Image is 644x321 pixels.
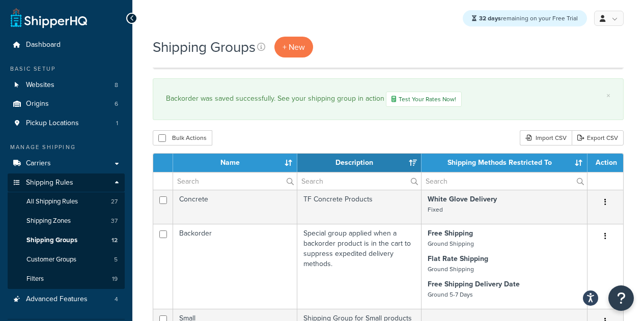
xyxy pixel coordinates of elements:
[8,192,125,211] li: All Shipping Rules
[428,194,497,205] strong: White Glove Delivery
[8,95,125,113] li: Origins
[428,253,488,264] strong: Flat Rate Shipping
[8,154,125,173] a: Carriers
[520,130,572,145] div: Import CSV
[115,81,118,90] span: 8
[8,270,125,288] li: Filters
[26,179,73,187] span: Shipping Rules
[428,205,443,214] small: Fixed
[8,212,125,230] li: Shipping Zones
[479,14,501,23] strong: 32 days
[153,130,212,145] button: Bulk Actions
[8,290,125,309] li: Advanced Features
[26,295,88,304] span: Advanced Features
[463,10,587,26] div: remaining on your Free Trial
[173,224,297,309] td: Backorder
[572,130,624,145] a: Export CSV
[116,119,118,128] span: 1
[26,275,44,283] span: Filters
[26,236,77,245] span: Shipping Groups
[26,100,49,108] span: Origins
[608,285,634,311] button: Open Resource Center
[26,41,61,49] span: Dashboard
[422,154,587,172] th: Shipping Methods Restricted To: activate to sort column ascending
[8,76,125,95] a: Websites 8
[115,295,118,304] span: 4
[428,228,473,239] strong: Free Shipping
[8,173,125,289] li: Shipping Rules
[173,154,297,172] th: Name: activate to sort column ascending
[111,197,118,206] span: 27
[166,92,610,107] div: Backorder was saved successfully. See your shipping group in action
[8,173,125,192] a: Shipping Rules
[8,143,125,152] div: Manage Shipping
[8,212,125,230] a: Shipping Zones 37
[8,76,125,95] li: Websites
[8,250,125,269] a: Customer Groups 5
[386,92,462,107] a: Test Your Rates Now!
[8,114,125,133] li: Pickup Locations
[297,172,421,190] input: Search
[428,290,473,299] small: Ground 5-7 Days
[428,279,520,289] strong: Free Shipping Delivery Date
[8,36,125,54] a: Dashboard
[26,119,79,128] span: Pickup Locations
[8,290,125,309] a: Advanced Features 4
[114,255,118,264] span: 5
[173,190,297,224] td: Concrete
[428,265,474,274] small: Ground Shipping
[422,172,587,190] input: Search
[8,231,125,250] a: Shipping Groups 12
[274,37,313,57] a: + New
[297,154,422,172] th: Description: activate to sort column ascending
[26,217,71,225] span: Shipping Zones
[283,41,305,53] span: + New
[8,65,125,73] div: Basic Setup
[8,95,125,113] a: Origins 6
[26,255,76,264] span: Customer Groups
[11,8,87,28] a: ShipperHQ Home
[297,190,422,224] td: TF Concrete Products
[115,100,118,108] span: 6
[111,236,118,245] span: 12
[8,270,125,288] a: Filters 19
[26,159,51,168] span: Carriers
[428,239,474,248] small: Ground Shipping
[8,114,125,133] a: Pickup Locations 1
[297,224,422,309] td: Special group applied when a backorder product is in the cart to suppress expedited delivery meth...
[112,275,118,283] span: 19
[606,92,610,100] a: ×
[173,172,297,190] input: Search
[587,154,623,172] th: Action
[8,250,125,269] li: Customer Groups
[111,217,118,225] span: 37
[8,231,125,250] li: Shipping Groups
[153,37,256,57] h1: Shipping Groups
[26,81,54,90] span: Websites
[26,197,78,206] span: All Shipping Rules
[8,192,125,211] a: All Shipping Rules 27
